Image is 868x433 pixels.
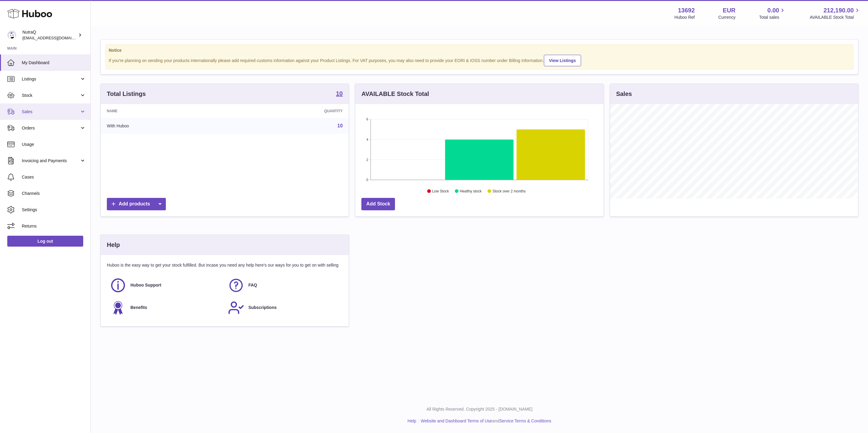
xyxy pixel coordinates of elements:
[22,223,86,229] span: Returns
[110,300,222,316] a: Benefits
[130,282,161,288] span: Huboo Support
[248,305,277,310] span: Subscriptions
[408,418,416,423] a: Help
[337,123,343,128] a: 10
[493,189,526,193] text: Stock over 2 months
[616,90,632,98] h3: Sales
[768,6,779,15] span: 0.00
[678,6,695,15] strong: 13692
[544,55,581,66] a: View Listings
[107,241,120,249] h3: Help
[107,90,146,98] h3: Total Listings
[232,104,349,118] th: Quantity
[7,236,83,247] a: Log out
[101,104,232,118] th: Name
[228,277,340,294] a: FAQ
[367,138,368,141] text: 4
[101,118,232,134] td: With Huboo
[130,305,147,310] span: Benefits
[109,48,850,53] strong: Notice
[22,93,80,98] span: Stock
[361,198,395,210] a: Add Stock
[421,418,492,423] a: Website and Dashboard Terms of Use
[22,76,80,82] span: Listings
[96,406,863,412] p: All Rights Reserved. Copyright 2025 - [DOMAIN_NAME]
[460,189,482,193] text: Healthy stock
[336,90,343,98] a: 10
[22,35,89,40] span: [EMAIL_ADDRESS][DOMAIN_NAME]
[824,6,854,15] span: 212,190.00
[810,6,861,20] a: 212,190.00 AVAILABLE Stock Total
[7,31,16,40] img: log@nutraq.com
[361,90,429,98] h3: AVAILABLE Stock Total
[22,174,86,180] span: Cases
[367,117,368,121] text: 6
[367,178,368,182] text: 0
[22,60,86,66] span: My Dashboard
[22,191,86,196] span: Channels
[22,125,80,131] span: Orders
[22,29,77,41] div: NutraQ
[107,262,343,268] p: Huboo is the easy way to get your stock fulfilled. But incase you need any help here's our ways f...
[109,54,850,66] div: If you're planning on sending your products internationally please add required customs informati...
[22,142,86,147] span: Usage
[810,15,861,20] span: AVAILABLE Stock Total
[723,6,735,15] strong: EUR
[22,207,86,213] span: Settings
[22,158,80,164] span: Invoicing and Payments
[675,15,695,20] div: Huboo Ref
[228,300,340,316] a: Subscriptions
[22,109,80,115] span: Sales
[336,90,343,97] strong: 10
[718,15,736,20] div: Currency
[107,198,166,210] a: Add products
[499,418,551,423] a: Service Terms & Conditions
[759,15,786,20] span: Total sales
[759,6,786,20] a: 0.00 Total sales
[248,282,257,288] span: FAQ
[419,418,551,424] li: and
[110,277,222,294] a: Huboo Support
[432,189,449,193] text: Low Stock
[367,158,368,162] text: 2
